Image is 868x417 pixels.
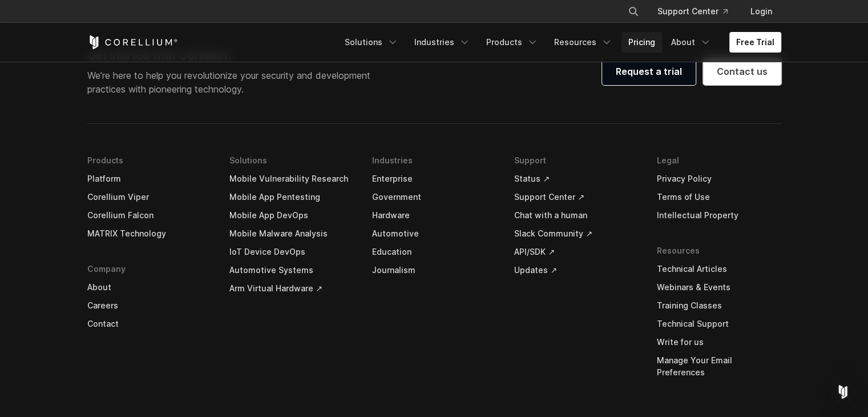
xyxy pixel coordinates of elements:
[87,296,212,315] a: Careers
[229,279,354,298] a: Arm Virtual Hardware ↗
[602,58,696,85] a: Request a trial
[741,1,781,22] a: Login
[338,32,781,53] div: Navigation Menu
[87,188,212,206] a: Corellium Viper
[87,206,212,224] a: Corellium Falcon
[621,32,662,53] a: Pricing
[87,151,781,399] div: Navigation Menu
[514,206,639,224] a: Chat with a human
[657,351,781,382] a: Manage Your Email Preferences
[372,206,496,224] a: Hardware
[229,224,354,243] a: Mobile Malware Analysis
[514,188,639,206] a: Support Center ↗
[514,170,639,188] a: Status ↗
[664,32,718,53] a: About
[514,243,639,261] a: API/SDK ↗
[407,32,477,53] a: Industries
[372,243,496,261] a: Education
[657,206,781,224] a: Intellectual Property
[547,32,619,53] a: Resources
[657,188,781,206] a: Terms of Use
[87,278,212,296] a: About
[338,32,405,53] a: Solutions
[229,206,354,224] a: Mobile App DevOps
[87,69,380,96] p: We’re here to help you revolutionize your security and development practices with pioneering tech...
[657,170,781,188] a: Privacy Policy
[372,188,496,206] a: Government
[514,261,639,279] a: Updates ↗
[829,378,857,406] div: Open Intercom Messenger
[657,296,781,315] a: Training Classes
[703,58,781,85] a: Contact us
[87,35,178,49] a: Corellium Home
[623,1,644,22] button: Search
[229,170,354,188] a: Mobile Vulnerability Research
[372,170,496,188] a: Enterprise
[229,188,354,206] a: Mobile App Pentesting
[614,1,781,22] div: Navigation Menu
[729,32,781,53] a: Free Trial
[87,170,212,188] a: Platform
[229,243,354,261] a: IoT Device DevOps
[657,278,781,296] a: Webinars & Events
[657,315,781,333] a: Technical Support
[87,224,212,243] a: MATRIX Technology
[479,32,545,53] a: Products
[229,261,354,279] a: Automotive Systems
[648,1,737,22] a: Support Center
[514,224,639,243] a: Slack Community ↗
[372,224,496,243] a: Automotive
[657,333,781,351] a: Write for us
[372,261,496,279] a: Journalism
[657,260,781,278] a: Technical Articles
[87,315,212,333] a: Contact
